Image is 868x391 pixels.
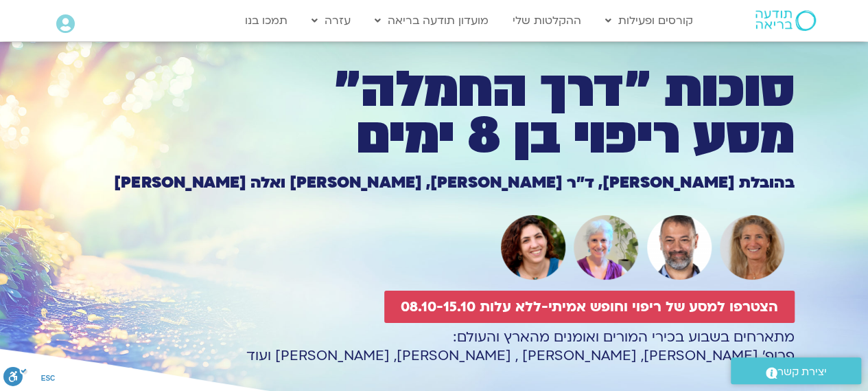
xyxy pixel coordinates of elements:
[368,8,495,34] a: מועדון תודעה בריאה
[506,8,588,34] a: ההקלטות שלי
[401,299,778,315] span: הצטרפו למסע של ריפוי וחופש אמיתי-ללא עלות 08.10-15.10
[238,8,294,34] a: תמכו בנו
[731,357,861,384] a: יצירת קשר
[74,175,795,190] h1: בהובלת [PERSON_NAME], ד״ר [PERSON_NAME], [PERSON_NAME] ואלה [PERSON_NAME]
[755,10,816,31] img: תודעה בריאה
[598,8,700,34] a: קורסים ופעילות
[305,8,357,34] a: עזרה
[384,291,795,323] a: הצטרפו למסע של ריפוי וחופש אמיתי-ללא עלות 08.10-15.10
[74,67,795,160] h1: סוכות ״דרך החמלה״ מסע ריפוי בן 8 ימים
[74,328,795,365] p: מתארחים בשבוע בכירי המורים ואומנים מהארץ והעולם: פרופ׳ [PERSON_NAME], [PERSON_NAME] , [PERSON_NAM...
[777,363,827,381] span: יצירת קשר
